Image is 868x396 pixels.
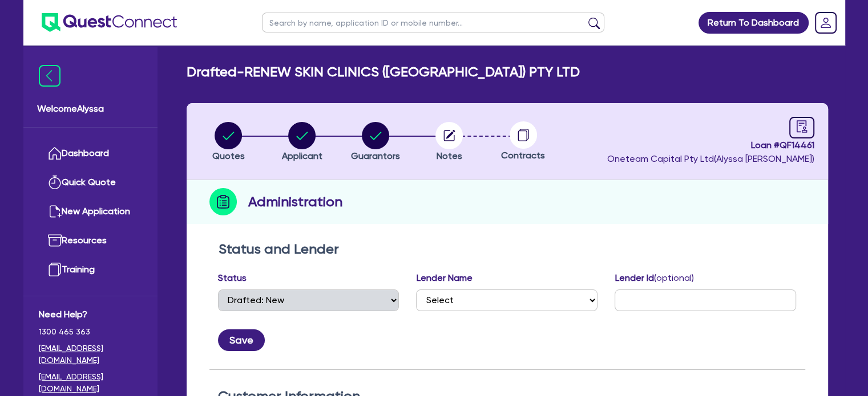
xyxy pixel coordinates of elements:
span: Oneteam Capital Pty Ltd ( Alyssa [PERSON_NAME] ) [607,153,814,164]
a: [EMAIL_ADDRESS][DOMAIN_NAME] [39,342,142,366]
span: Quotes [212,150,245,161]
span: (optional) [653,272,693,283]
h2: Status and Lender [219,241,796,258]
img: icon-menu-close [39,65,60,87]
span: Loan # QF14461 [607,138,814,152]
a: New Application [39,197,142,226]
span: Need Help? [39,308,142,321]
button: Save [218,329,265,351]
button: Guarantors [350,121,401,164]
a: Resources [39,226,142,255]
button: Quotes [212,121,245,164]
a: Dashboard [39,139,142,168]
a: Quick Quote [39,168,142,197]
span: Welcome Alyssa [37,102,144,116]
label: Status [218,271,247,285]
img: new-application [48,205,62,218]
a: Training [39,255,142,284]
span: audit [796,120,808,133]
span: 1300 465 363 [39,326,142,338]
a: Return To Dashboard [699,12,809,34]
a: [EMAIL_ADDRESS][DOMAIN_NAME] [39,371,142,395]
span: Contracts [501,150,545,161]
label: Lender Id [615,271,693,285]
span: Notes [437,150,462,161]
img: step-icon [209,188,237,215]
img: resources [48,234,62,247]
a: Dropdown toggle [811,8,841,38]
img: quest-connect-logo-blue [42,13,177,32]
h2: Drafted - RENEW SKIN CLINICS ([GEOGRAPHIC_DATA]) PTY LTD [187,64,580,80]
span: Guarantors [351,150,400,161]
h2: Administration [248,191,342,212]
span: Applicant [282,150,322,161]
input: Search by name, application ID or mobile number... [262,13,604,32]
a: audit [789,117,814,138]
img: quick-quote [48,175,62,189]
button: Notes [435,121,463,164]
img: training [48,263,62,276]
label: Lender Name [416,271,472,285]
button: Applicant [281,121,323,164]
